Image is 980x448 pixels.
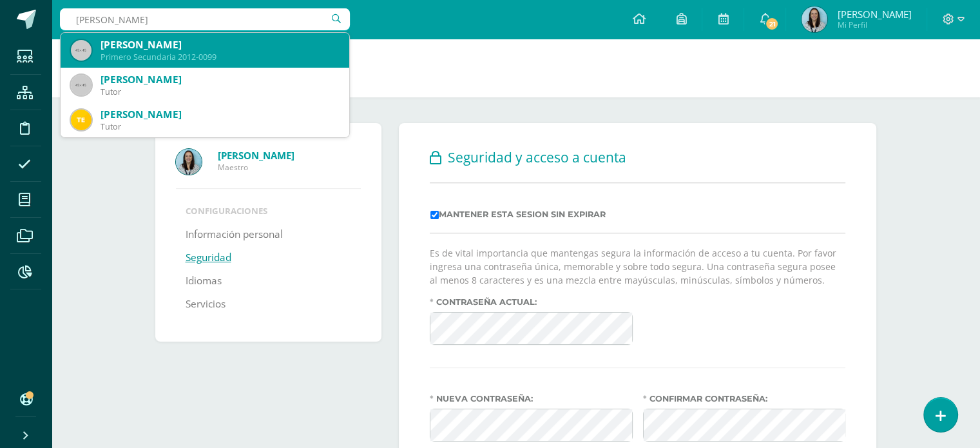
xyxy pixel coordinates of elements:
[101,73,339,86] div: [PERSON_NAME]
[448,148,626,166] span: Seguridad y acceso a cuenta
[101,38,339,52] div: [PERSON_NAME]
[186,246,231,269] a: Seguridad
[101,86,339,97] div: Tutor
[430,211,439,219] input: Mantener esta sesion sin expirar
[186,293,226,316] a: Servicios
[837,8,911,21] span: [PERSON_NAME]
[218,149,361,162] a: [PERSON_NAME]
[186,223,283,246] a: Información personal
[430,209,606,219] label: Mantener esta sesion sin expirar
[71,40,91,61] img: 45x45
[176,149,202,175] img: Profile picture of Melissa Arevalo
[218,149,294,162] strong: [PERSON_NAME]
[186,269,222,293] a: Idiomas
[765,17,779,31] span: 21
[60,8,350,30] input: Busca un usuario...
[101,52,339,63] div: Primero Secundaria 2012-0099
[643,394,846,404] label: Confirmar contraseña:
[101,108,339,121] div: [PERSON_NAME]
[430,297,633,307] label: Contraseña actual:
[71,110,91,130] img: a5d6b9a4eec1303129d558517f3ed732.png
[430,394,633,404] label: Nueva contraseña:
[186,205,351,217] li: Configuraciones
[101,121,339,132] div: Tutor
[71,75,91,95] img: 45x45
[218,162,361,173] span: Maestro
[430,246,845,287] p: Es de vital importancia que mantengas segura la información de acceso a tu cuenta. Por favor ingr...
[802,6,827,32] img: 5a6f75ce900a0f7ea551130e923f78ee.png
[837,19,911,30] span: Mi Perfil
